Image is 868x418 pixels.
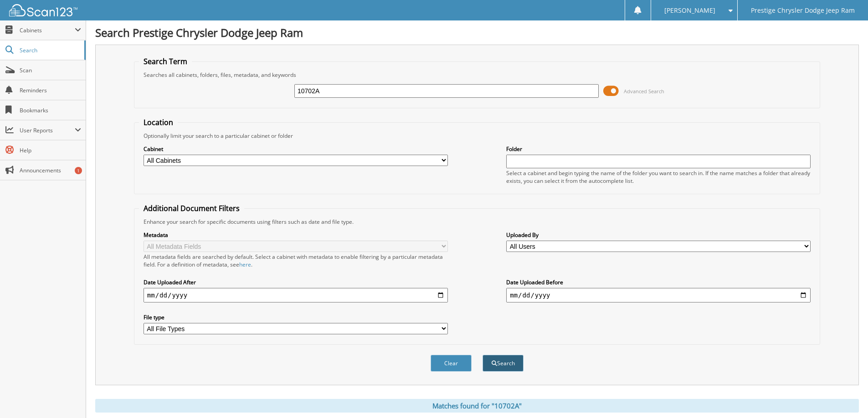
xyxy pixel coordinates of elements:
[95,399,859,413] div: Matches found for "10702A"
[483,355,524,372] button: Search
[144,145,448,153] label: Cabinet
[20,126,75,134] span: User Reports
[139,117,178,127] legend: Location
[506,231,811,239] label: Uploaded By
[20,86,81,94] span: Reminders
[20,66,81,74] span: Scan
[506,145,811,153] label: Folder
[239,261,251,268] a: here
[506,288,811,302] input: end
[506,278,811,286] label: Date Uploaded Before
[139,218,815,226] div: Enhance your search for specific documents using filters such as date and file type.
[431,355,472,372] button: Clear
[20,106,81,114] span: Bookmarks
[20,166,81,174] span: Announcements
[751,8,855,13] span: Prestige Chrysler Dodge Jeep Ram
[664,8,715,13] span: [PERSON_NAME]
[144,288,448,302] input: start
[144,231,448,239] label: Metadata
[139,132,815,140] div: Optionally limit your search to a particular cabinet or folder
[139,56,192,66] legend: Search Term
[139,71,815,79] div: Searches all cabinets, folders, files, metadata, and keywords
[20,46,80,54] span: Search
[624,88,664,95] span: Advanced Search
[144,253,448,268] div: All metadata fields are searched by default. Select a cabinet with metadata to enable filtering b...
[95,25,859,40] h1: Search Prestige Chrysler Dodge Jeep Ram
[20,26,75,34] span: Cabinets
[20,146,81,154] span: Help
[75,167,82,174] div: 1
[9,4,77,16] img: scan123-logo-white.svg
[506,169,811,185] div: Select a cabinet and begin typing the name of the folder you want to search in. If the name match...
[139,203,244,213] legend: Additional Document Filters
[144,313,448,321] label: File type
[144,278,448,286] label: Date Uploaded After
